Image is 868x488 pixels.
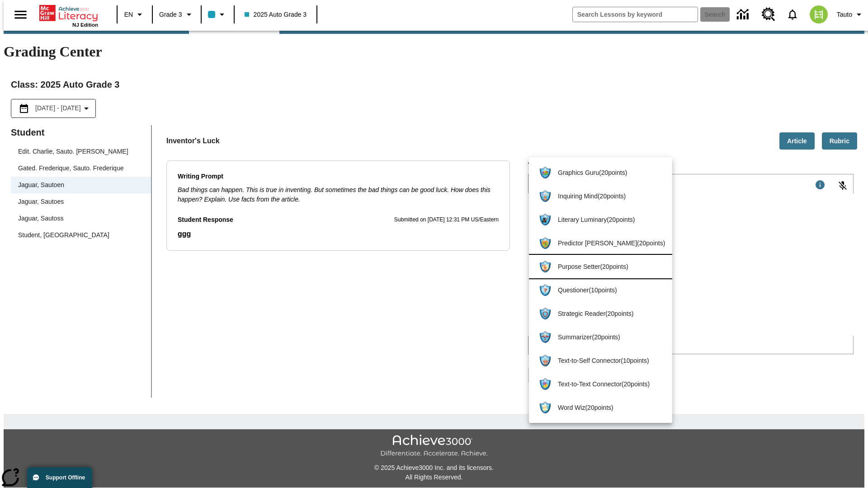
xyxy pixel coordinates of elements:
[540,214,551,225] img: literaryluminary.gif
[540,167,551,178] img: graphicsguru.gif
[540,402,551,413] img: wordwiz.gif
[558,333,665,342] span: Summarizer ( 20 points )
[540,284,551,296] img: questioner.gif
[558,168,665,178] span: Graphics Guru ( 20 points )
[558,403,665,413] span: Word Wiz ( 20 points )
[540,237,551,249] img: predictorvictor.gif
[540,331,551,343] img: summarizer.gif
[540,190,551,202] img: inquiringmind.gif
[4,7,132,15] body: Type your response here.
[540,378,551,390] img: text2textconnector.gif
[558,309,665,319] span: Strategic Reader ( 20 points )
[540,308,551,319] img: strategicreader.gif
[558,192,665,201] span: Inquiring Mind ( 20 points )
[558,356,665,366] span: Text-to-Self Connector ( 10 points )
[558,262,665,272] span: Purpose Setter ( 20 points )
[529,157,672,423] ul: Achievements
[558,286,665,295] span: Questioner ( 10 points )
[558,380,665,389] span: Text-to-Text Connector ( 20 points )
[540,261,551,272] img: purposesetter.gif
[558,239,665,248] span: Predictor [PERSON_NAME] ( 20 points )
[540,355,551,366] img: text2selfconnector.gif
[558,215,665,225] span: Literary Luminary ( 20 points )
